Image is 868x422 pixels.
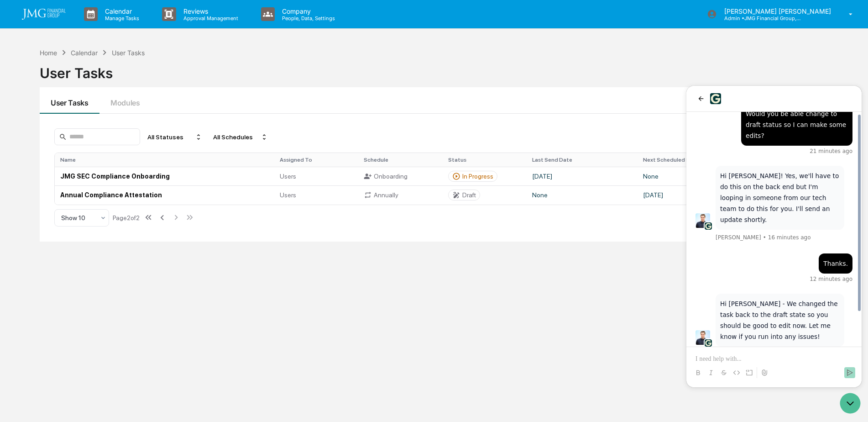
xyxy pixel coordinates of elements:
[280,191,296,199] span: Users
[462,173,493,180] div: In Progress
[638,185,762,204] td: [DATE]
[274,153,358,167] th: Assigned To
[358,153,442,167] th: Schedule
[717,7,836,15] p: [PERSON_NAME] [PERSON_NAME]
[99,87,151,114] button: Modules
[275,7,340,15] p: Company
[71,49,98,57] div: Calendar
[98,15,144,21] p: Manage Tasks
[275,15,340,21] p: People, Data, Settings
[839,392,863,417] iframe: Open customer support
[209,130,272,144] div: All Schedules
[113,214,140,222] div: Page 2 of 2
[462,191,476,199] div: Draft
[55,167,274,185] td: JMG SEC Compliance Onboarding
[112,49,145,57] div: User Tasks
[176,15,243,21] p: Approval Management
[638,153,762,167] th: Next Scheduled Send Date
[144,130,206,144] div: All Statuses
[443,153,527,167] th: Status
[176,7,243,15] p: Reviews
[40,49,57,57] div: Home
[527,153,638,167] th: Last Send Date
[55,153,274,167] th: Name
[22,9,66,20] img: logo
[527,167,638,185] td: [DATE]
[686,86,862,387] iframe: Customer support window
[364,191,437,199] div: Annually
[40,87,99,114] button: User Tasks
[98,7,144,15] p: Calendar
[527,185,638,204] td: None
[55,185,274,204] td: Annual Compliance Attestation
[717,15,802,21] p: Admin • JMG Financial Group, Ltd.
[638,167,762,185] td: None
[364,172,437,180] div: Onboarding
[280,173,296,180] span: Users
[40,58,821,81] div: User Tasks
